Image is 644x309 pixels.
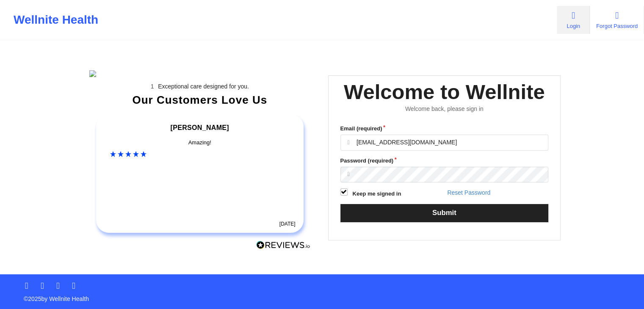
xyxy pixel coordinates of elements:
div: Welcome to Wellnite [344,79,545,105]
button: Submit [340,204,549,222]
div: Amazing! [110,138,290,147]
img: Reviews.io Logo [256,241,310,250]
input: Email address [340,135,549,151]
a: Login [557,6,590,34]
a: Reset Password [447,189,490,196]
label: Password (required) [340,157,549,165]
label: Keep me signed in [353,190,401,198]
p: © 2025 by Wellnite Health [18,289,626,303]
div: Our Customers Love Us [89,96,310,104]
a: Forgot Password [590,6,644,34]
img: wellnite-auth-hero_200.c722682e.png [89,70,310,77]
span: [PERSON_NAME] [171,124,229,131]
div: Welcome back, please sign in [334,105,555,113]
li: Exceptional care designed for you. [97,83,310,90]
time: [DATE] [279,221,296,227]
a: Reviews.io Logo [256,241,310,252]
label: Email (required) [340,124,549,133]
